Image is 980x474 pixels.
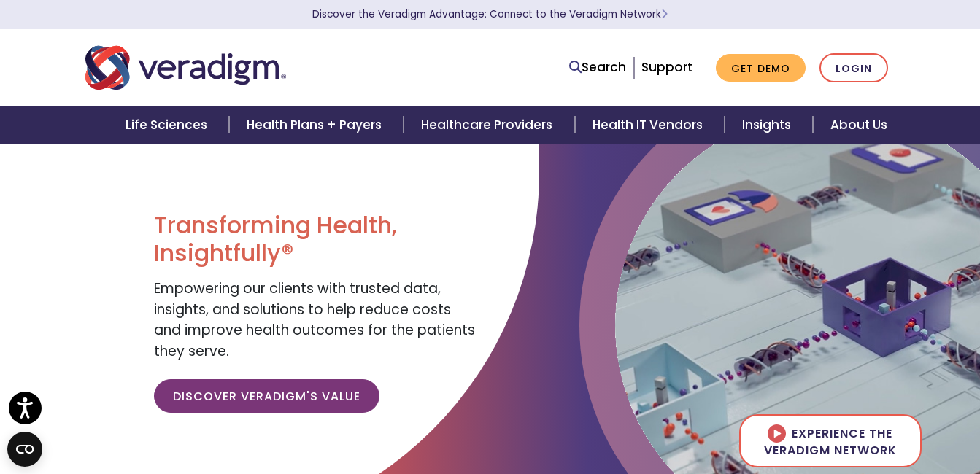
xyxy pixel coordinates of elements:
span: Learn More [661,7,668,21]
a: Healthcare Providers [404,106,574,144]
img: Veradigm logo [85,44,286,92]
a: Discover Veradigm's Value [154,379,379,413]
a: Health IT Vendors [575,106,725,144]
a: Insights [725,106,813,144]
a: Discover the Veradigm Advantage: Connect to the Veradigm NetworkLearn More [312,7,668,21]
a: Support [641,58,692,76]
a: Health Plans + Payers [229,106,404,144]
a: Life Sciences [108,106,229,144]
h1: Transforming Health, Insightfully® [154,211,479,268]
a: Login [819,53,888,83]
a: About Us [813,106,905,144]
a: Get Demo [716,54,806,82]
a: Search [569,58,626,77]
span: Empowering our clients with trusted data, insights, and solutions to help reduce costs and improv... [154,279,475,361]
button: Open CMP widget [7,432,42,467]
